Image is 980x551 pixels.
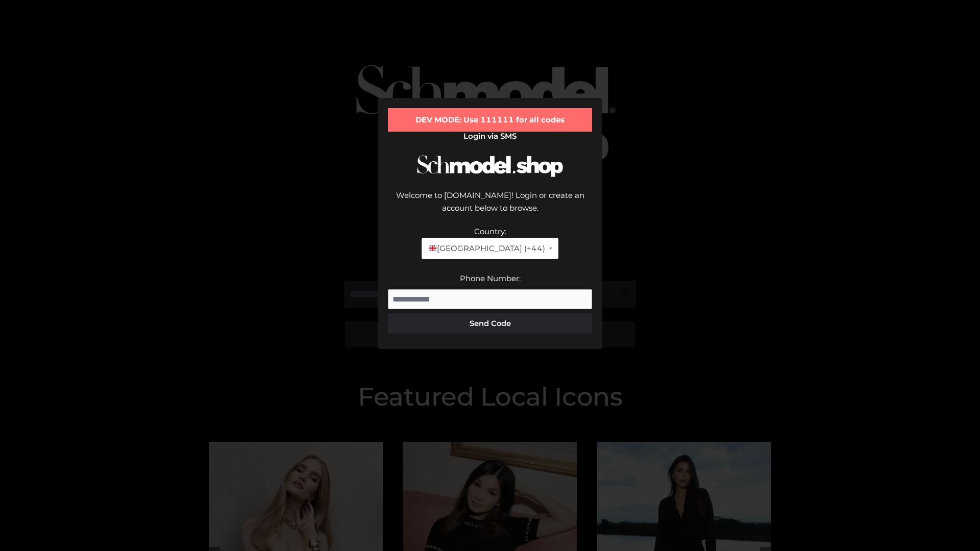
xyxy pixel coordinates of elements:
img: Schmodel Logo [413,146,567,186]
label: Country: [474,227,506,236]
div: DEV MODE: Use 111111 for all codes [388,108,592,132]
div: Welcome to [DOMAIN_NAME]! Login or create an account below to browse. [388,189,592,225]
img: 🇬🇧 [429,244,436,252]
h2: Login via SMS [388,132,592,141]
label: Phone Number: [460,273,521,283]
button: Send Code [388,313,592,334]
span: [GEOGRAPHIC_DATA] (+44) [428,242,545,255]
